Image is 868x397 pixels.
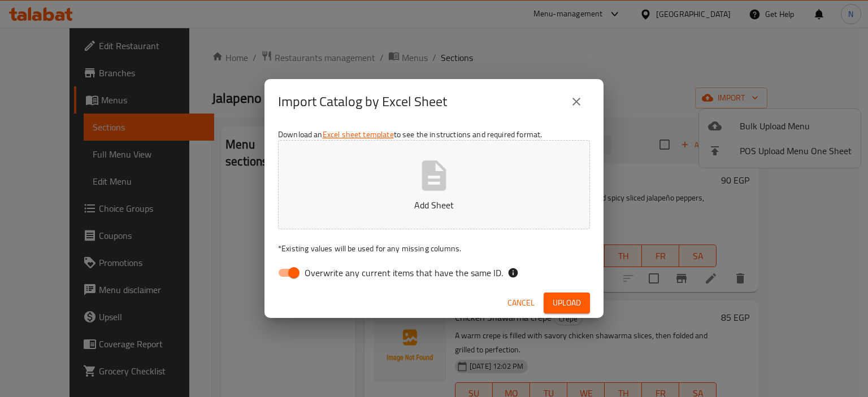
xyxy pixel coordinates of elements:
p: Existing values will be used for any missing columns. [278,243,590,254]
button: Add Sheet [278,140,590,229]
span: Cancel [507,296,535,310]
a: Excel sheet template [323,127,394,142]
p: Add Sheet [296,198,572,212]
span: Overwrite any current items that have the same ID. [305,266,503,280]
svg: If the overwrite option isn't selected, then the items that match an existing ID will be ignored ... [507,267,519,278]
h2: Import Catalog by Excel Sheet [278,93,447,111]
button: Upload [544,293,590,313]
button: close [563,88,590,115]
button: Cancel [503,293,539,313]
div: Download an to see the instructions and required format. [264,124,604,288]
span: Upload [553,296,581,310]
